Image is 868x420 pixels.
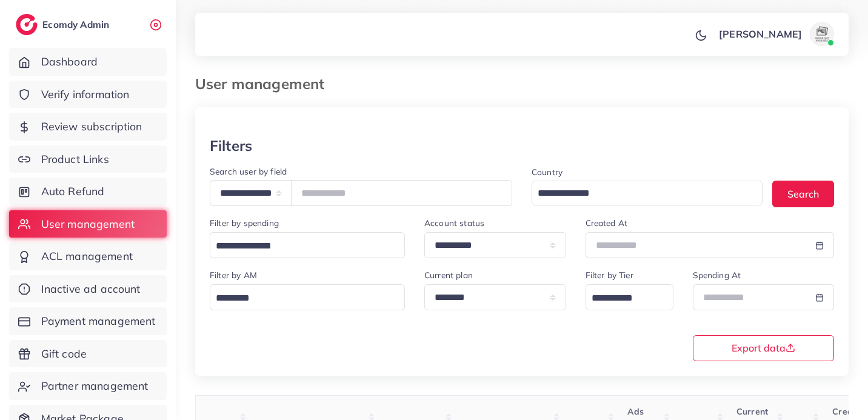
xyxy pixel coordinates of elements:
a: Product Links [9,145,167,173]
button: Search [772,181,834,207]
div: Search for option [532,181,763,205]
span: Dashboard [41,54,98,70]
a: Dashboard [9,48,167,76]
div: Search for option [586,284,673,310]
a: Payment management [9,307,167,335]
span: Verify information [41,87,130,102]
label: Current plan [424,269,473,281]
span: Auto Refund [41,184,105,199]
h2: Ecomdy Admin [42,19,112,30]
p: [PERSON_NAME] [719,27,802,41]
input: Search for option [587,289,658,308]
img: avatar [810,22,834,46]
button: Export data [693,335,835,361]
span: Inactive ad account [41,281,141,297]
label: Country [532,166,563,178]
a: Gift code [9,340,167,368]
a: ACL management [9,242,167,270]
span: ACL management [41,248,133,264]
label: Filter by Tier [586,269,633,281]
h3: User management [195,75,334,93]
img: logo [16,14,38,35]
a: User management [9,210,167,238]
a: [PERSON_NAME]avatar [712,22,839,46]
a: Review subscription [9,113,167,141]
a: logoEcomdy Admin [16,14,112,35]
label: Spending At [693,269,741,281]
a: Auto Refund [9,178,167,205]
span: User management [41,216,135,232]
label: Created At [586,217,628,229]
label: Filter by AM [210,269,257,281]
input: Search for option [533,184,747,203]
div: Search for option [210,232,405,258]
span: Export data [732,343,795,353]
h3: Filters [210,137,252,155]
label: Account status [424,217,484,229]
span: Gift code [41,346,87,362]
a: Partner management [9,372,167,400]
label: Filter by spending [210,217,279,229]
a: Inactive ad account [9,275,167,303]
span: Payment management [41,313,156,329]
span: Product Links [41,152,109,167]
input: Search for option [212,289,389,308]
label: Search user by field [210,165,287,178]
div: Search for option [210,284,405,310]
span: Partner management [41,378,149,394]
span: Review subscription [41,119,142,135]
a: Verify information [9,81,167,108]
input: Search for option [212,237,389,256]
